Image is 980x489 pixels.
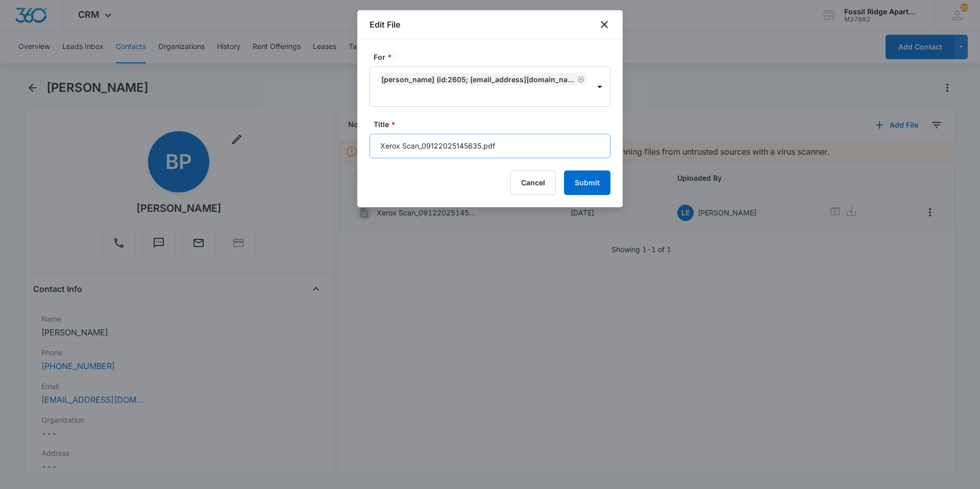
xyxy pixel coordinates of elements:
[370,134,610,158] input: Title
[374,52,615,62] label: For
[370,18,400,31] h1: Edit File
[510,170,556,195] button: Cancel
[598,18,610,31] button: close
[381,75,575,84] div: [PERSON_NAME] (ID:2605; [EMAIL_ADDRESS][DOMAIN_NAME]; 8479033255)
[374,119,615,130] label: Title
[564,170,610,195] button: Submit
[575,76,584,83] div: Remove Bernard Pedersen (ID:2605; bernardpedersen@gmail.com; 8479033255)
